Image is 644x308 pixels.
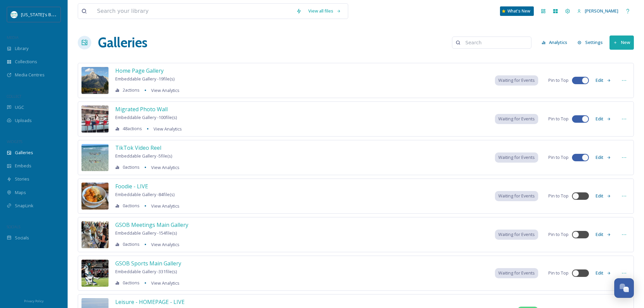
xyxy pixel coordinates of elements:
span: Stories [15,176,29,182]
img: 9b8a69eb-34b4-495f-abd5-bd462fc858b9.jpg [81,183,109,210]
span: Embeddable Gallery - 84 file(s) [115,191,174,197]
span: Waiting for Events [498,231,535,238]
span: WIDGETS [7,139,22,144]
span: MEDIA [7,35,19,40]
span: Migrated Photo Wall [115,105,168,113]
span: Pin to Top [548,231,569,238]
span: Pin to Top [548,193,569,199]
span: Embeddable Gallery - 154 file(s) [115,230,177,236]
span: UGC [15,104,24,111]
span: 2 actions [123,87,140,93]
span: 0 actions [123,280,140,286]
span: View Analytics [151,87,180,93]
a: Galleries [98,32,147,53]
span: Library [15,45,28,52]
button: Edit [592,189,615,203]
img: 15900355-7578-4d63-ad79-935add96fcfc.jpg [81,144,109,171]
span: Pin to Top [548,77,569,84]
span: 0 actions [123,241,140,247]
span: TikTok Video Reel [115,144,161,151]
a: [PERSON_NAME] [574,4,622,18]
img: f93bc65b-b203-4c72-ba87-ba363d39b518.jpg [81,105,109,133]
a: Analytics [538,36,574,49]
span: Embeddable Gallery - 19 file(s) [115,76,174,82]
span: SOCIALS [7,224,20,229]
span: View Analytics [151,241,180,247]
span: GSOB Meetings Main Gallery [115,221,188,229]
span: View Analytics [151,203,180,209]
span: Maps [15,189,26,196]
a: View Analytics [150,125,182,133]
span: Pin to Top [548,116,569,122]
a: Privacy Policy [24,297,44,305]
button: Settings [574,36,606,49]
img: download.png [11,11,18,18]
input: Search [462,36,528,49]
span: Waiting for Events [498,193,535,199]
span: Uploads [15,117,32,124]
span: Embeds [15,163,31,169]
span: Embeddable Gallery - 100 file(s) [115,114,177,120]
span: 48 actions [123,125,142,132]
img: 82b47f48-a155-453c-86fe-bd4ebbcd54ef.jpg [81,221,109,248]
img: 7471a92f-3d2f-4aa3-8ea9-240cd7965576.jpg [81,260,109,287]
span: [PERSON_NAME] [585,8,618,14]
a: View all files [305,4,344,18]
button: Analytics [538,36,571,49]
span: Waiting for Events [498,77,535,84]
span: 0 actions [123,164,140,170]
button: Edit [592,228,615,241]
span: View Analytics [151,280,180,286]
a: View Analytics [148,86,180,94]
span: SnapLink [15,203,33,209]
span: View Analytics [153,126,182,132]
span: Pin to Top [548,154,569,161]
span: Pin to Top [548,270,569,276]
span: GSOB Sports Main Gallery [115,260,181,267]
button: Open Chat [614,278,634,298]
span: Embeddable Gallery - 5 file(s) [115,153,172,159]
button: Edit [592,74,615,87]
button: New [610,35,634,49]
span: Foodie - LIVE [115,183,148,190]
button: Edit [592,112,615,125]
button: Edit [592,151,615,164]
span: Media Centres [15,72,45,78]
span: COLLECT [7,94,21,99]
a: Settings [574,36,610,49]
span: Waiting for Events [498,154,535,161]
span: Socials [15,235,29,241]
span: Leisure - HOMEPAGE - LIVE [115,298,185,306]
a: View Analytics [148,279,180,287]
span: Home Page Gallery [115,67,164,74]
a: View Analytics [148,240,180,248]
button: Edit [592,266,615,280]
span: Galleries [15,149,33,156]
span: [US_STATE]'s Beaches [21,11,66,18]
a: View Analytics [148,163,180,171]
span: View Analytics [151,164,180,170]
span: Embeddable Gallery - 331 file(s) [115,268,177,275]
span: Waiting for Events [498,116,535,122]
span: Collections [15,58,37,65]
span: 0 actions [123,203,140,209]
span: Waiting for Events [498,270,535,276]
img: 11f784d1-3539-4fb6-ac54-98fa2a27e5f4.jpg [81,67,109,94]
input: Search your library [94,4,293,19]
span: Privacy Policy [24,299,44,303]
a: What's New [500,6,534,16]
a: View Analytics [148,202,180,210]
